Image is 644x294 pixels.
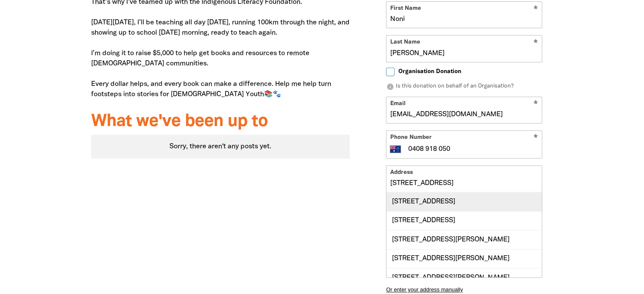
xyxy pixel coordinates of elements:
[386,249,542,268] div: [STREET_ADDRESS][PERSON_NAME]
[91,112,350,131] h3: What we've been up to
[386,286,542,293] button: Or enter your address manually
[91,135,350,159] div: Paginated content
[534,134,538,142] i: Required
[386,68,395,76] input: Organisation Donation
[386,268,542,287] div: [STREET_ADDRESS][PERSON_NAME]
[398,68,461,76] span: Organisation Donation
[386,83,394,91] i: info
[386,211,542,230] div: [STREET_ADDRESS]
[386,82,542,91] p: Is this donation on behalf of an Organisation?
[386,192,542,211] div: [STREET_ADDRESS]
[91,135,350,159] div: Sorry, there aren't any posts yet.
[386,230,542,249] div: [STREET_ADDRESS][PERSON_NAME]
